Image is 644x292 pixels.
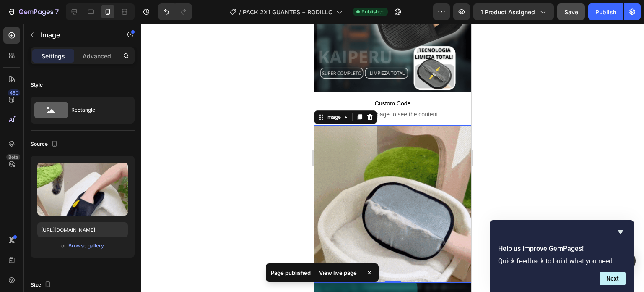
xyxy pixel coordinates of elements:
[271,268,311,277] p: Page published
[480,8,535,16] span: 1 product assigned
[615,227,626,237] button: Hide survey
[31,139,60,150] div: Source
[473,3,554,20] button: 1 product assigned
[314,24,471,292] iframe: Design area
[68,242,104,250] button: Browse gallery
[6,154,20,160] div: Beta
[361,8,384,16] span: Published
[71,100,122,120] div: Rectangle
[314,267,362,279] div: View live page
[243,8,333,16] span: PACK 2X1 GUANTES + RODILLO
[31,279,53,291] div: Size
[37,222,128,237] input: https://example.com/image.jpg
[42,52,65,61] p: Settings
[588,3,623,20] button: Publish
[41,30,112,40] p: Image
[61,241,66,251] span: or
[498,244,626,254] h2: Help us improve GemPages!
[600,272,626,285] button: Next question
[498,227,626,285] div: Help us improve GemPages!
[83,52,111,61] p: Advanced
[498,257,626,265] p: Quick feedback to build what you need.
[595,8,616,16] div: Publish
[8,89,20,96] div: 450
[557,3,585,20] button: Save
[55,7,59,17] p: 7
[239,8,241,16] span: /
[37,163,128,216] img: preview-image
[68,242,104,250] div: Browse gallery
[31,81,43,89] div: Style
[564,8,578,16] span: Save
[158,3,192,20] div: Undo/Redo
[3,3,62,20] button: 7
